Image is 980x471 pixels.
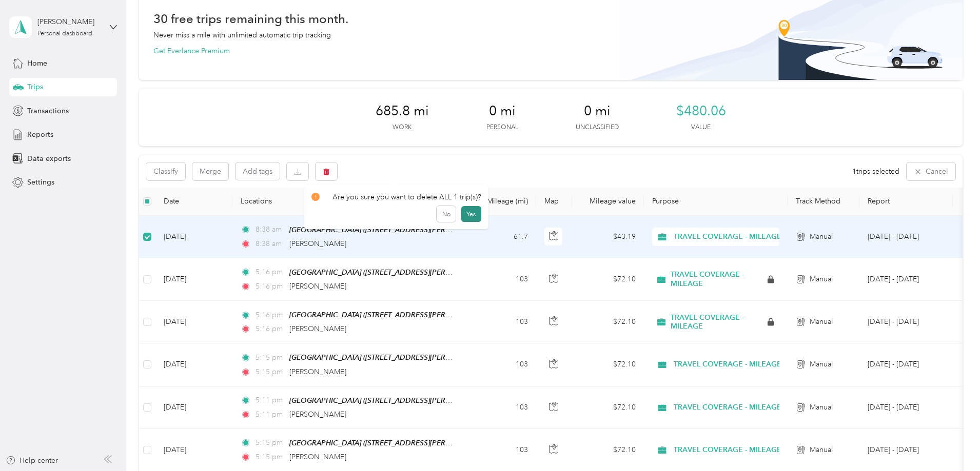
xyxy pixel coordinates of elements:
span: [PERSON_NAME] [289,367,346,376]
span: 5:15 pm [256,452,285,463]
td: $72.10 [572,301,644,343]
span: 8:38 am [256,224,285,235]
span: [PERSON_NAME] [289,410,346,419]
span: [GEOGRAPHIC_DATA] ([STREET_ADDRESS][PERSON_NAME][US_STATE]) [289,226,526,234]
td: $72.10 [572,386,644,429]
td: 103 [468,386,536,429]
span: TRAVEL COVERAGE - MILEAGE [674,359,781,370]
td: [DATE] [155,258,232,301]
span: 5:16 pm [256,267,285,278]
th: Report [859,188,953,216]
span: 0 mi [489,103,516,119]
span: [GEOGRAPHIC_DATA] ([STREET_ADDRESS][PERSON_NAME][US_STATE]) [289,268,526,277]
span: Trips [27,81,43,92]
span: TRAVEL COVERAGE - MILEAGE [674,402,781,413]
span: [PERSON_NAME] [289,239,346,248]
span: 5:11 pm [256,409,285,420]
span: Manual [810,231,833,242]
span: 5:16 pm [256,323,285,335]
span: 5:16 pm [256,310,285,321]
td: 61.7 [468,216,536,258]
span: Manual [810,274,833,285]
p: Value [691,123,711,132]
span: 0 mi [584,103,611,119]
span: Settings [27,177,54,188]
button: Cancel [907,162,955,180]
button: Add tags [236,162,280,180]
iframe: Everlance-gr Chat Button Frame [923,414,980,471]
p: Personal [486,123,518,132]
td: Jul 1 - 31, 2025 [859,343,953,386]
td: Sep 1 - 30, 2025 [859,216,953,258]
button: Help center [6,455,58,466]
span: Home [27,58,47,69]
button: No [437,206,456,222]
button: Get Everlance Premium [153,46,230,56]
span: [GEOGRAPHIC_DATA] ([STREET_ADDRESS][PERSON_NAME][US_STATE]) [289,439,526,447]
td: Aug 1 - 31, 2025 [859,258,953,301]
span: 5:11 pm [256,395,285,406]
td: Jun 1 - 30, 2025 [859,386,953,429]
button: Classify [146,162,185,180]
span: [GEOGRAPHIC_DATA] ([STREET_ADDRESS][PERSON_NAME][US_STATE]) [289,396,526,405]
span: Manual [810,316,833,327]
span: [GEOGRAPHIC_DATA] ([STREET_ADDRESS][PERSON_NAME][US_STATE]) [289,353,526,362]
td: [DATE] [155,343,232,386]
span: 5:15 pm [256,366,285,378]
span: 8:38 am [256,238,285,250]
p: Work [393,123,411,132]
span: TRAVEL COVERAGE - MILEAGE [671,270,766,288]
th: Mileage value [572,188,644,216]
td: [DATE] [155,216,232,258]
div: Are you sure you want to delete ALL 1 trip(s)? [311,192,481,202]
p: Never miss a mile with unlimited automatic trip tracking [153,30,331,40]
td: $72.10 [572,343,644,386]
td: [DATE] [155,301,232,343]
td: 103 [468,301,536,343]
span: Reports [27,129,53,140]
th: Mileage (mi) [468,188,536,216]
span: Data exports [27,153,71,164]
p: Unclassified [576,123,619,132]
span: Manual [810,444,833,456]
span: Manual [810,359,833,370]
div: Personal dashboard [37,31,92,37]
h1: 30 free trips remaining this month. [153,13,348,24]
span: 1 trips selected [852,166,899,177]
th: Date [155,188,232,216]
button: Merge [192,162,228,180]
td: [DATE] [155,386,232,429]
td: $43.19 [572,216,644,258]
span: [GEOGRAPHIC_DATA] ([STREET_ADDRESS][PERSON_NAME][US_STATE]) [289,311,526,319]
span: [PERSON_NAME] [289,453,346,461]
td: Aug 1 - 31, 2025 [859,301,953,343]
div: [PERSON_NAME] [37,16,102,27]
th: Purpose [644,188,788,216]
span: TRAVEL COVERAGE - MILEAGE [674,231,781,242]
td: 103 [468,258,536,301]
span: 685.8 mi [376,103,429,119]
th: Track Method [788,188,859,216]
span: TRAVEL COVERAGE - MILEAGE [671,313,766,331]
span: Transactions [27,106,69,116]
td: $72.10 [572,258,644,301]
th: Locations [232,188,468,216]
span: 5:15 pm [256,352,285,363]
button: Yes [461,206,481,222]
span: TRAVEL COVERAGE - MILEAGE [674,444,781,456]
span: [PERSON_NAME] [289,282,346,291]
span: Manual [810,402,833,413]
span: $480.06 [676,103,726,119]
span: 5:15 pm [256,437,285,448]
th: Map [536,188,572,216]
td: 103 [468,343,536,386]
span: 5:16 pm [256,281,285,292]
span: [PERSON_NAME] [289,324,346,333]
